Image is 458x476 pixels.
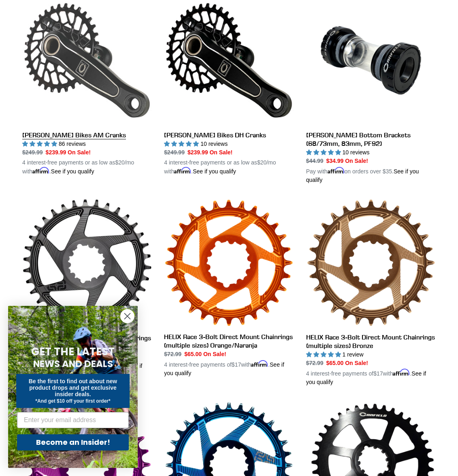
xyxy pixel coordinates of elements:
span: Be the first to find out about new product drops and get exclusive insider deals. [29,378,117,397]
button: Close dialog [120,309,134,323]
span: GET THE LATEST [31,344,115,359]
span: *And get $10 off your first order* [35,398,110,404]
button: Become an Insider! [17,434,129,450]
input: Enter your email address [17,412,129,428]
span: NEWS AND DEALS [33,357,113,370]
